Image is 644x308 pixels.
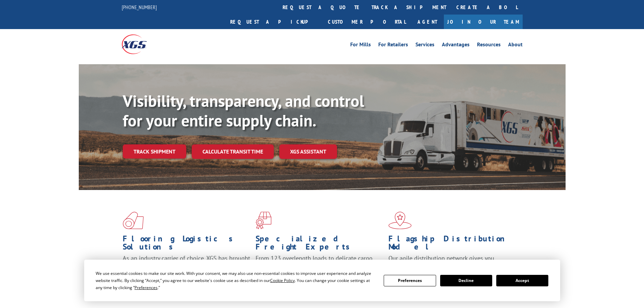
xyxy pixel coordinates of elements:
[123,235,251,254] h1: Flooring Logistics Solutions
[388,235,516,254] h1: Flagship Distribution Model
[123,90,364,131] b: Visibility, transparency, and control for your entire supply chain.
[388,212,412,229] img: xgs-icon-flagship-distribution-model-red
[256,254,383,284] p: From 123 overlength loads to delicate cargo, our experienced staff knows the best way to move you...
[123,212,144,229] img: xgs-icon-total-supply-chain-intelligence-red
[135,285,158,290] span: Preferences
[225,15,323,29] a: Request a pickup
[378,42,408,49] a: For Retailers
[388,254,513,270] span: Our agile distribution network gives you nationwide inventory management on demand.
[440,275,492,286] button: Decline
[96,270,376,291] div: We use essential cookies to make our site work. With your consent, we may also use non-essential ...
[444,15,523,29] a: Join Our Team
[508,42,523,49] a: About
[415,42,434,49] a: Services
[123,144,186,159] a: Track shipment
[123,254,250,278] span: As an industry carrier of choice, XGS has brought innovation and dedication to flooring logistics...
[411,15,444,29] a: Agent
[384,275,436,286] button: Preferences
[84,260,560,301] div: Cookie Consent Prompt
[192,144,274,159] a: Calculate transit time
[270,278,295,283] span: Cookie Policy
[279,144,337,159] a: XGS ASSISTANT
[256,212,271,229] img: xgs-icon-focused-on-flooring-red
[350,42,371,49] a: For Mills
[122,4,157,10] a: [PHONE_NUMBER]
[496,275,548,286] button: Accept
[323,15,411,29] a: Customer Portal
[477,42,501,49] a: Resources
[256,235,383,254] h1: Specialized Freight Experts
[442,42,470,49] a: Advantages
